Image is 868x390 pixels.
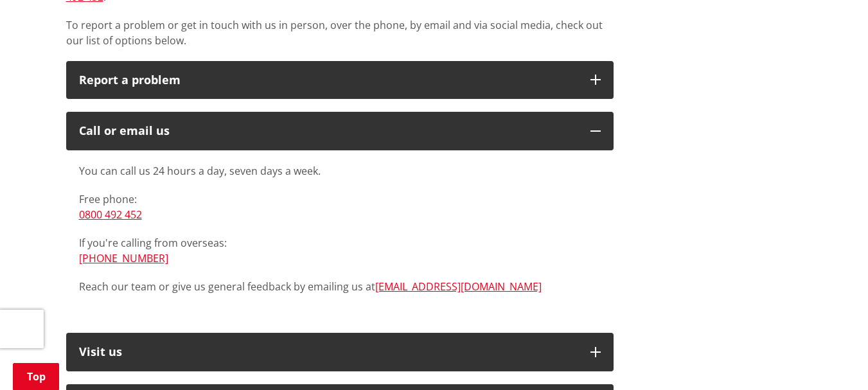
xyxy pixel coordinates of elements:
[79,74,578,87] p: Report a problem
[79,125,578,137] div: Call or email us
[79,346,578,359] p: Visit us
[66,17,614,48] p: To report a problem or get in touch with us in person, over the phone, by email and via social me...
[79,163,601,179] p: You can call us 24 hours a day, seven days a week.
[79,208,142,222] a: 0800 492 452
[79,235,601,266] p: If you're calling from overseas:
[79,279,601,294] p: Reach our team or give us general feedback by emailing us at
[809,336,855,382] iframe: Messenger Launcher
[13,363,59,390] a: Top
[375,279,542,294] a: [EMAIL_ADDRESS][DOMAIN_NAME]
[66,333,614,371] button: Visit us
[79,191,601,222] p: Free phone:
[66,61,614,100] button: Report a problem
[66,112,614,150] button: Call or email us
[79,251,168,265] a: [PHONE_NUMBER]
